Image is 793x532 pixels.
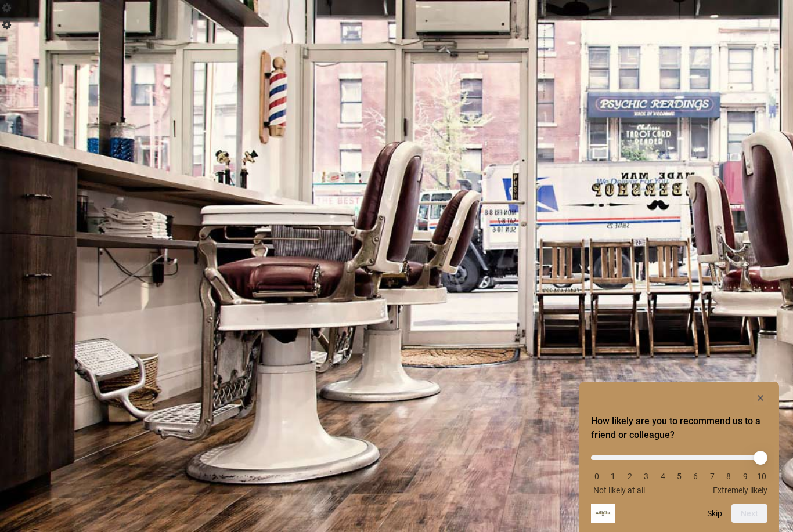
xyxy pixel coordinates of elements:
button: Hide survey [754,391,767,405]
div: How likely are you to recommend us to a friend or colleague? Select an option from 0 to 10, with ... [591,391,767,523]
span: Extremely likely [713,486,767,495]
li: 3 [640,472,652,481]
li: 8 [723,472,734,481]
li: 4 [657,472,669,481]
li: 9 [740,472,751,481]
span: Not likely at all [593,486,645,495]
li: 10 [756,472,767,481]
h2: How likely are you to recommend us to a friend or colleague? Select an option from 0 to 10, with ... [591,414,767,442]
li: 6 [690,472,701,481]
li: 0 [591,472,603,481]
button: Next question [731,504,767,523]
button: Skip [707,509,722,518]
li: 7 [707,472,718,481]
li: 5 [673,472,685,481]
div: How likely are you to recommend us to a friend or colleague? Select an option from 0 to 10, with ... [591,447,767,495]
li: 1 [607,472,619,481]
li: 2 [624,472,636,481]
